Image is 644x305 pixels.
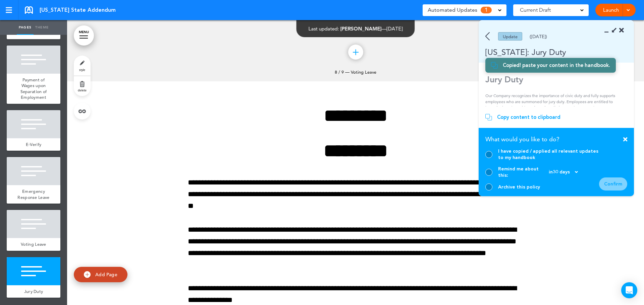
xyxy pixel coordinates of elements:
span: Remind me about this: [498,166,549,178]
div: — [309,26,403,31]
div: Update [498,32,522,41]
a: Add Page [74,267,127,283]
span: Voting Leave [351,69,376,75]
a: style [74,56,91,76]
div: What would you like to do? [485,134,627,148]
a: MENU [74,25,94,46]
span: — [345,69,350,75]
span: Automated Updates [428,5,477,15]
span: Jury Duty [24,289,43,294]
img: copy.svg [485,114,492,121]
span: Add Page [95,272,117,278]
span: Voting Leave [21,241,46,247]
span: Current Draft [520,5,551,15]
div: Archive this policy [498,184,540,190]
img: back.svg [485,32,490,41]
img: copy.svg [491,62,498,69]
div: ([DATE]) [530,34,547,39]
span: E-Verify [26,142,41,147]
span: 1 [481,7,492,13]
span: 8 / 9 [335,69,344,75]
span: Payment of Wages upon Separation of Employment [20,77,47,100]
a: Theme [34,20,50,35]
a: Payment of Wages upon Separation of Employment [7,74,60,104]
img: add.svg [84,271,91,278]
a: Emergency Response Leave [7,185,60,204]
p: Our Company recognizes the importance of civic duty and fully supports employees who are summoned... [485,93,623,117]
span: [US_STATE] State Addendum [40,6,116,14]
div: Copied! paste your content in the handbook. [503,62,610,69]
a: Jury Duty [7,285,60,298]
a: Launch [600,4,622,16]
a: E-Verify [7,138,60,151]
span: style [79,68,85,72]
div: [US_STATE]: Jury Duty [479,47,614,58]
span: Last updated: [309,25,339,32]
div: in [549,170,578,174]
div: Open Intercom Messenger [621,282,637,298]
span: 30 days [553,170,570,174]
span: [PERSON_NAME] [340,25,382,32]
a: Voting Leave [7,238,60,251]
span: [DATE] [387,25,403,32]
a: Pages [17,20,34,35]
span: Emergency Response Leave [17,188,49,200]
div: Copy content to clipboard [497,114,560,121]
strong: Jury Duty [485,74,523,84]
a: delete [74,76,91,96]
div: I have copied / applied all relevant updates to my handbook [498,148,599,161]
span: delete [78,88,87,92]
